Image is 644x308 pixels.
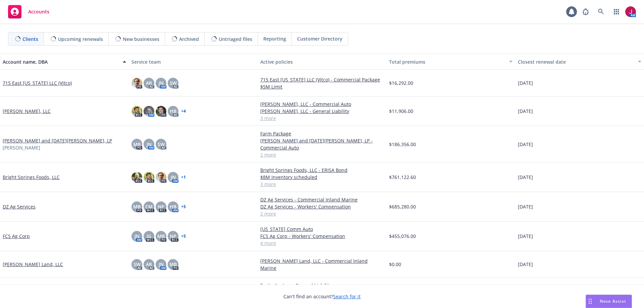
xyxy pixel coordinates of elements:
a: [PERSON_NAME] and [DATE][PERSON_NAME], LP - Commercial Auto [260,137,384,151]
span: [DATE] [518,79,533,86]
span: $761,122.60 [389,174,416,181]
img: photo [131,106,142,117]
span: MB [133,141,141,148]
span: Nova Assist [600,298,626,304]
span: Untriaged files [219,36,252,43]
a: 4 more [260,240,384,247]
a: Farm Package [260,130,384,137]
span: HB [170,108,176,115]
a: [PERSON_NAME] Land, LLC - Commercial Inland Marine [260,257,384,271]
a: 2 more [260,151,384,158]
span: Archived [179,36,199,43]
a: [PERSON_NAME], LLC - Commercial Auto [260,101,384,108]
span: $685,280.00 [389,203,416,210]
a: Accounts [5,2,52,21]
div: Closest renewal date [518,58,634,65]
span: Upcoming renewals [58,36,103,43]
span: [DATE] [518,203,533,210]
a: Bright Springs Foods, LLC [3,174,60,181]
span: [DATE] [518,261,533,268]
a: 715 East [US_STATE] LLC (Vitco) [3,79,72,86]
span: $0.00 [389,261,401,268]
span: [DATE] [518,174,533,181]
span: [DATE] [518,233,533,240]
span: SW [170,79,177,86]
span: CM [145,203,153,210]
a: Bright Springs Foods, LLC - ERISA Bond [260,167,384,174]
a: 3 more [260,115,384,122]
span: $16,292.00 [389,79,413,86]
a: [PERSON_NAME], LLC - General Liability [260,108,384,115]
span: [DATE] [518,141,533,148]
a: DZ Ag Services - Workers' Compensation [260,203,384,210]
span: Clients [22,36,38,43]
span: MB [169,261,177,268]
a: Fruity Ag, Inc. - General Liability [260,282,384,289]
a: [PERSON_NAME] Land, LLC [3,261,63,268]
span: $11,906.00 [389,108,413,115]
a: [PERSON_NAME], LLC [3,108,51,115]
a: Search for it [333,293,361,300]
span: SW [158,141,165,148]
span: SW [133,261,141,268]
div: Total premiums [389,58,505,65]
img: photo [144,106,154,117]
span: [DATE] [518,108,533,115]
span: $186,356.00 [389,141,416,148]
span: NP [158,203,164,210]
a: DZ Ag Services - Commercial Inland Marine [260,196,384,203]
span: Accounts [28,9,49,14]
span: AR [146,261,152,268]
a: $5M Limit [260,83,384,90]
a: Search [594,5,608,18]
a: + 5 [181,234,186,238]
span: New businesses [123,36,159,43]
a: + 4 [181,109,186,113]
button: Active policies [258,54,386,70]
div: Active policies [260,58,384,65]
span: $455,076.00 [389,233,416,240]
img: photo [156,172,166,183]
span: NP [170,233,176,240]
img: photo [131,78,142,88]
a: 3 more [260,181,384,188]
button: Nova Assist [586,295,632,308]
a: $8M Inventory scheduled [260,174,384,181]
img: photo [131,172,142,183]
span: Can't find an account? [283,293,361,300]
a: [PERSON_NAME] and [DATE][PERSON_NAME], LP [3,137,112,144]
a: + 5 [181,205,186,209]
a: 2 more [260,210,384,217]
button: Total premiums [386,54,515,70]
a: Report a Bug [579,5,592,18]
div: Account name, DBA [3,58,119,65]
span: JG [147,233,151,240]
button: Closest renewal date [515,54,644,70]
span: Customer Directory [297,35,342,42]
button: Service team [129,54,258,70]
span: MB [157,233,165,240]
img: photo [144,172,154,183]
span: HB [170,203,176,210]
span: JN [159,79,164,86]
a: [US_STATE] Comm Auto [260,226,384,233]
span: JN [135,233,140,240]
a: FCS Ag Corp [3,233,30,240]
span: JN [147,141,152,148]
span: MB [133,203,141,210]
a: + 1 [181,175,186,179]
span: [PERSON_NAME] [3,144,40,151]
a: FCS Ag Corp - Workers' Compensation [260,233,384,240]
a: 715 East [US_STATE] LLC (Vitco) - Commercial Package [260,76,384,83]
img: photo [625,6,636,17]
span: JN [159,261,164,268]
div: Service team [131,58,255,65]
a: DZ Ag Services [3,203,36,210]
